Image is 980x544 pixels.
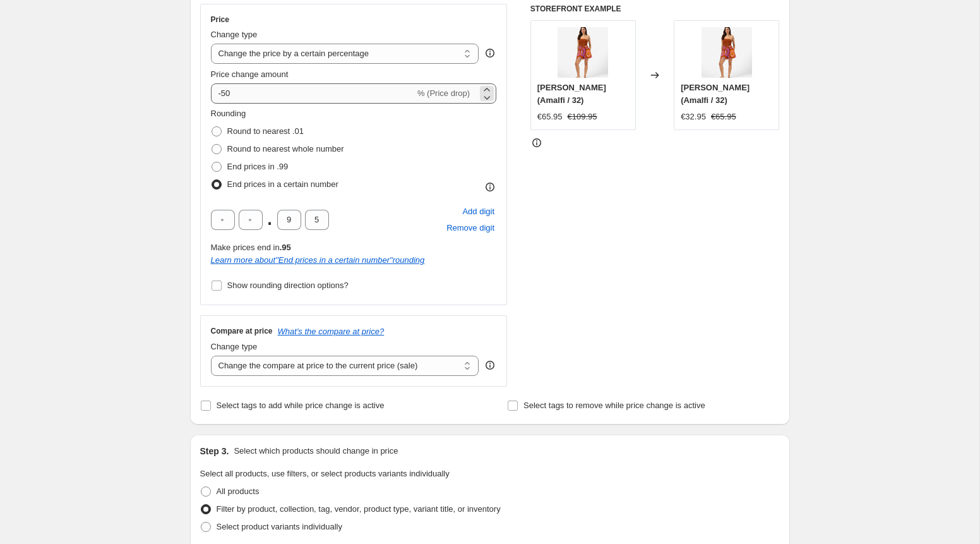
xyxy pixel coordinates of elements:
[445,220,496,236] button: Remove placeholder
[227,162,289,171] span: End prices in .99
[277,210,301,230] input: ﹡
[462,205,494,218] span: Add digit
[211,70,289,79] span: Price change amount
[280,243,291,252] b: .95
[211,30,258,39] span: Change type
[217,487,260,496] span: All products
[200,469,450,478] span: Select all products, use filters, or select products variants individually
[227,126,304,136] span: Round to nearest .01
[217,401,385,410] span: Select tags to add while price change is active
[227,179,338,189] span: End prices in a certain number
[484,359,496,372] div: help
[537,83,606,105] span: [PERSON_NAME] (Amalfi / 32)
[484,47,496,59] div: help
[211,326,273,336] h3: Compare at price
[417,88,470,98] span: % (Price drop)
[460,203,496,220] button: Add placeholder
[523,401,705,410] span: Select tags to remove while price change is active
[446,222,494,234] span: Remove digit
[681,83,750,105] span: [PERSON_NAME] (Amalfi / 32)
[211,83,415,104] input: -15
[266,210,273,230] span: .
[217,522,342,531] span: Select product variants individually
[239,210,263,230] input: ﹡
[681,111,706,123] div: €32.95
[211,255,425,265] i: Learn more about " End prices in a certain number " rounding
[227,144,344,154] span: Round to nearest whole number
[278,327,385,336] button: What's the compare at price?
[200,445,229,457] h2: Step 3.
[211,243,291,252] span: Make prices end in
[530,4,780,14] h6: STOREFRONT EXAMPLE
[702,27,752,78] img: SIZANA_AMALFI_FRONT_80x.jpg
[711,111,736,123] strike: €65.95
[227,281,349,290] span: Show rounding direction options?
[558,27,608,78] img: SIZANA_AMALFI_FRONT_80x.jpg
[537,111,563,123] div: €65.95
[305,210,329,230] input: ﹡
[217,504,501,514] span: Filter by product, collection, tag, vendor, product type, variant title, or inventory
[211,255,425,265] a: Learn more about"End prices in a certain number"rounding
[234,445,398,457] p: Select which products should change in price
[568,111,597,123] strike: €109.95
[211,210,235,230] input: ﹡
[211,15,229,25] h3: Price
[211,109,246,118] span: Rounding
[211,342,258,351] span: Change type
